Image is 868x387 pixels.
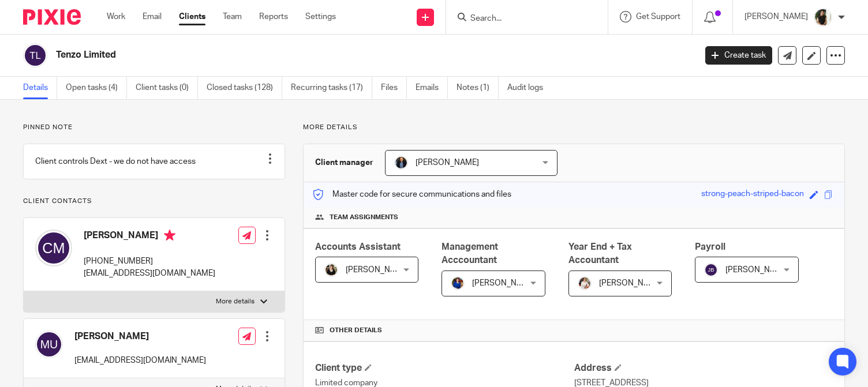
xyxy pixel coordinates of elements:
[84,230,215,244] h4: [PERSON_NAME]
[143,11,162,22] a: Email
[74,330,206,343] h4: [PERSON_NAME]
[744,11,808,22] p: [PERSON_NAME]
[23,43,47,67] img: svg%3E
[457,77,499,99] a: Notes (1)
[74,355,206,366] p: [EMAIL_ADDRESS][DOMAIN_NAME]
[66,77,127,99] a: Open tasks (4)
[416,77,448,99] a: Emails
[315,242,401,251] span: Accounts Assistant
[223,11,242,22] a: Team
[107,11,125,22] a: Work
[599,279,663,287] span: [PERSON_NAME]
[469,14,573,24] input: Search
[330,213,398,222] span: Team assignments
[23,197,285,206] p: Client contacts
[315,362,574,374] h4: Client type
[312,189,511,200] p: Master code for secure communications and files
[701,188,804,201] div: strong-peach-striped-bacon
[179,11,205,22] a: Clients
[164,230,175,241] i: Primary
[216,297,255,306] p: More details
[330,326,382,335] span: Other details
[23,9,81,25] img: Pixie
[725,266,789,274] span: [PERSON_NAME]
[381,77,407,99] a: Files
[416,159,479,167] span: [PERSON_NAME]
[315,157,373,168] h3: Client manager
[507,77,552,99] a: Audit logs
[636,13,680,21] span: Get Support
[23,77,57,99] a: Details
[578,276,592,290] img: Kayleigh%20Henson.jpeg
[394,156,408,170] img: martin-hickman.jpg
[56,49,562,61] h2: Tenzo Limited
[346,266,409,274] span: [PERSON_NAME]
[84,256,215,267] p: [PHONE_NUMBER]
[695,242,725,251] span: Payroll
[568,242,632,265] span: Year End + Tax Accountant
[23,123,285,132] p: Pinned note
[442,242,498,265] span: Management Acccountant
[303,123,845,132] p: More details
[574,362,833,374] h4: Address
[136,77,198,99] a: Client tasks (0)
[207,77,282,99] a: Closed tasks (128)
[814,8,832,27] img: Janice%20Tang.jpeg
[259,11,288,22] a: Reports
[451,276,465,290] img: Nicole.jpeg
[704,263,718,277] img: svg%3E
[35,330,63,358] img: svg%3E
[324,263,338,277] img: Helen%20Campbell.jpeg
[705,46,772,65] a: Create task
[35,230,72,266] img: svg%3E
[305,11,336,22] a: Settings
[472,279,536,287] span: [PERSON_NAME]
[84,268,215,279] p: [EMAIL_ADDRESS][DOMAIN_NAME]
[291,77,372,99] a: Recurring tasks (17)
